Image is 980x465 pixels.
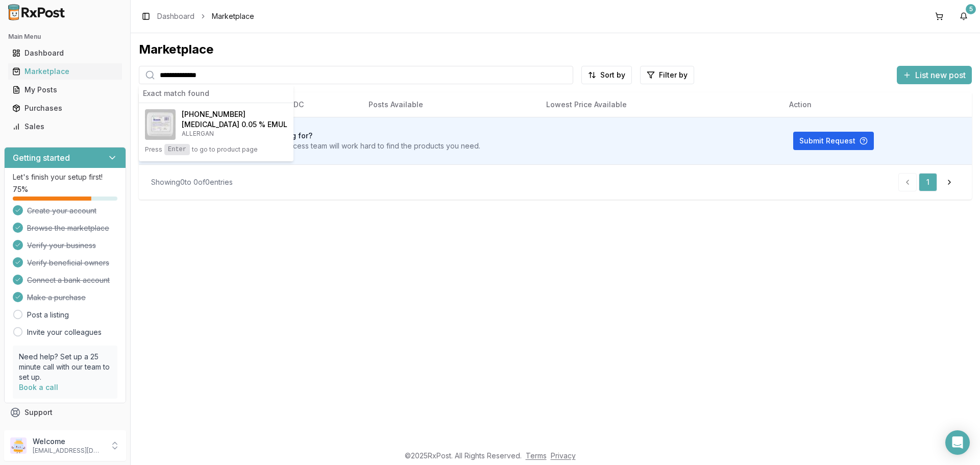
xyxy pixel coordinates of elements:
[139,103,293,161] button: Restasis 0.05 % EMUL[PHONE_NUMBER][MEDICAL_DATA] 0.05 % EMULALLERGANPressEnterto go to product page
[793,132,874,150] button: Submit Request
[8,62,122,81] a: Marketplace
[12,121,118,132] div: Sales
[8,33,122,41] h2: Main Menu
[8,117,122,136] a: Sales
[33,436,104,447] p: Welcome
[945,430,970,455] div: Open Intercom Messenger
[157,11,254,21] nav: breadcrumb
[19,383,58,391] a: Book a call
[581,66,632,84] button: Sort by
[13,184,28,194] span: 75 %
[12,66,118,77] div: Marketplace
[4,422,126,440] button: Feedback
[551,451,576,460] a: Privacy
[188,141,480,151] p: Let us know! Our pharmacy success team will work hard to find the products you need.
[955,8,972,25] button: 5
[659,70,688,80] span: Filter by
[360,92,538,117] th: Posts Available
[27,292,86,303] span: Make a purchase
[27,206,96,216] span: Create your account
[526,451,547,460] a: Terms
[182,130,287,138] p: ALLERGAN
[939,173,960,191] a: Go to next page
[919,173,937,191] a: 1
[897,66,972,84] button: List new post
[139,84,293,103] div: Exact match found
[4,100,126,116] button: Purchases
[192,145,258,154] span: to go to product page
[164,144,190,155] kbd: Enter
[27,258,109,268] span: Verify beneficial owners
[915,69,966,81] span: List new post
[27,310,69,320] a: Post a listing
[4,63,126,80] button: Marketplace
[151,177,233,187] div: Showing 0 to 0 of 0 entries
[897,71,972,81] a: List new post
[33,447,104,455] p: [EMAIL_ADDRESS][DOMAIN_NAME]
[600,70,625,80] span: Sort by
[640,66,694,84] button: Filter by
[19,352,111,382] p: Need help? Set up a 25 minute call with our team to set up.
[280,92,360,117] th: NDC
[182,109,246,119] span: [PHONE_NUMBER]
[781,92,972,117] th: Action
[12,48,118,58] div: Dashboard
[27,240,96,251] span: Verify your business
[12,103,118,113] div: Purchases
[898,173,960,191] nav: pagination
[4,4,69,20] img: RxPost Logo
[4,403,126,422] button: Support
[145,145,162,154] span: Press
[188,131,480,141] h3: Can't find what you're looking for?
[27,223,109,233] span: Browse the marketplace
[538,92,781,117] th: Lowest Price Available
[13,172,117,182] p: Let's finish your setup first!
[27,327,102,337] a: Invite your colleagues
[145,109,176,140] img: Restasis 0.05 % EMUL
[4,45,126,61] button: Dashboard
[4,118,126,135] button: Sales
[12,85,118,95] div: My Posts
[182,119,287,130] h4: [MEDICAL_DATA] 0.05 % EMUL
[966,4,976,14] div: 5
[4,82,126,98] button: My Posts
[27,275,110,285] span: Connect a bank account
[8,81,122,99] a: My Posts
[13,152,70,164] h3: Getting started
[10,437,27,454] img: User avatar
[212,11,254,21] span: Marketplace
[24,426,59,436] span: Feedback
[8,99,122,117] a: Purchases
[139,41,972,58] div: Marketplace
[157,11,194,21] a: Dashboard
[8,44,122,62] a: Dashboard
